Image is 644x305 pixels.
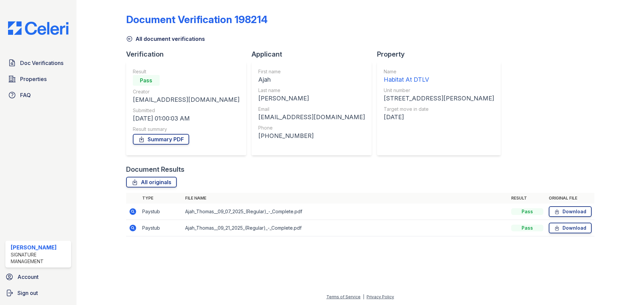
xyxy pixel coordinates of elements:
[252,50,377,59] div: Applicant
[126,13,268,25] div: Document Verification 198214
[182,204,508,220] td: Ajah_Thomas__09_07_2025_(Regular)_-_Complete.pdf
[384,87,494,94] div: Unit number
[11,243,68,251] div: [PERSON_NAME]
[384,112,494,122] div: [DATE]
[20,75,47,83] span: Properties
[384,106,494,112] div: Target move in date
[5,56,71,70] a: Doc Verifications
[126,50,252,59] div: Verification
[182,193,508,204] th: File name
[3,21,74,35] img: CE_Logo_Blue-a8612792a0a2168367f1c8372b55b34899dd931a85d93a1a3d3e32e68fde9ad4.png
[11,251,68,265] div: Signature Management
[377,50,506,59] div: Property
[511,225,543,231] div: Pass
[3,270,74,284] a: Account
[133,126,239,133] div: Result summary
[3,286,74,300] a: Sign out
[258,75,365,84] div: Ajah
[126,177,177,187] a: All originals
[126,35,205,43] a: All document verifications
[326,294,361,299] a: Terms of Service
[384,68,494,75] div: Name
[133,134,189,145] a: Summary PDF
[133,107,239,114] div: Submitted
[20,91,31,99] span: FAQ
[140,204,182,220] td: Paystub
[367,294,394,299] a: Privacy Policy
[140,220,182,236] td: Paystub
[363,294,364,299] div: |
[133,95,239,104] div: [EMAIL_ADDRESS][DOMAIN_NAME]
[17,289,38,297] span: Sign out
[511,208,543,215] div: Pass
[140,193,182,204] th: Type
[258,87,365,94] div: Last name
[384,68,494,84] a: Name Habitat At DTLV
[133,75,160,86] div: Pass
[133,114,239,123] div: [DATE] 01:00:03 AM
[258,112,365,122] div: [EMAIL_ADDRESS][DOMAIN_NAME]
[20,59,63,67] span: Doc Verifications
[126,165,184,174] div: Document Results
[258,106,365,112] div: Email
[133,88,239,95] div: Creator
[549,206,592,217] a: Download
[546,193,594,204] th: Original file
[258,68,365,75] div: First name
[17,273,39,281] span: Account
[258,131,365,141] div: [PHONE_NUMBER]
[549,223,592,233] a: Download
[182,220,508,236] td: Ajah_Thomas__09_21_2025_(Regular)_-_Complete.pdf
[258,94,365,103] div: [PERSON_NAME]
[384,94,494,103] div: [STREET_ADDRESS][PERSON_NAME]
[5,88,71,102] a: FAQ
[133,68,239,75] div: Result
[5,72,71,86] a: Properties
[384,75,494,84] div: Habitat At DTLV
[508,193,546,204] th: Result
[258,125,365,131] div: Phone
